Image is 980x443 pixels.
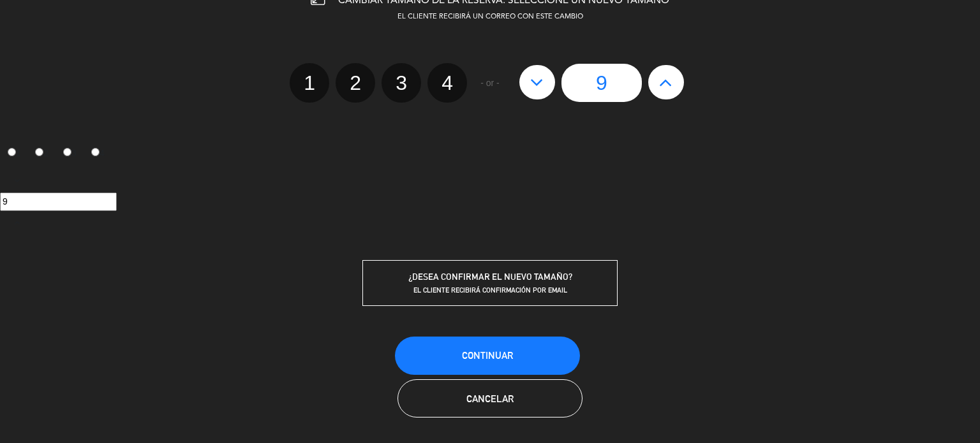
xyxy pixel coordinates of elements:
[397,13,583,20] span: EL CLIENTE RECIBIRÁ UN CORREO CON ESTE CAMBIO
[408,272,572,282] span: ¿DESEA CONFIRMAR EL NUEVO TAMAÑO?
[84,143,112,164] label: 4
[28,143,56,164] label: 2
[336,63,375,103] label: 2
[413,286,567,294] span: EL CLIENTE RECIBIRÁ CONFIRMACIÓN POR EMAIL
[35,148,43,156] input: 2
[56,143,84,164] label: 3
[8,148,16,156] input: 1
[462,350,513,361] span: Continuar
[395,337,580,375] button: Continuar
[91,148,100,156] input: 4
[397,379,583,418] button: Cancelar
[290,63,329,103] label: 1
[63,148,71,156] input: 3
[466,393,514,404] span: Cancelar
[427,63,467,103] label: 4
[382,63,421,103] label: 3
[480,76,500,91] span: - or -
